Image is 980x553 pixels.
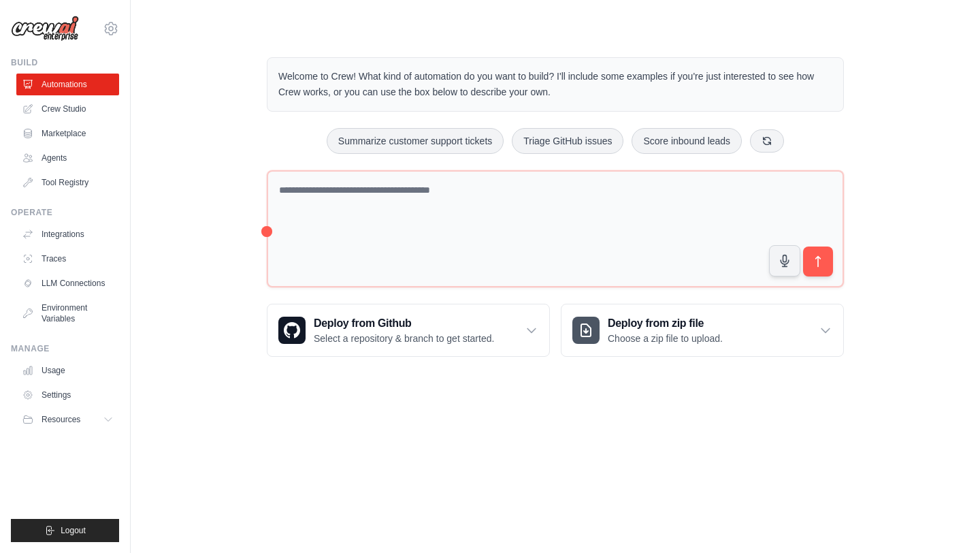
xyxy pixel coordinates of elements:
button: Score inbound leads [632,128,742,154]
button: Resources [16,409,119,430]
a: Settings [16,384,119,406]
a: Integrations [16,223,119,245]
button: Logout [11,519,119,542]
a: Marketplace [16,123,119,144]
img: Logo [11,16,79,42]
a: LLM Connections [16,272,119,294]
div: Operate [11,207,119,218]
button: Summarize customer support tickets [327,128,504,154]
h3: Deploy from zip file [608,315,723,332]
a: Traces [16,248,119,270]
a: Crew Studio [16,98,119,120]
button: Triage GitHub issues [512,128,623,154]
a: Tool Registry [16,172,119,193]
a: Agents [16,147,119,169]
p: Select a repository & branch to get started. [314,332,494,345]
a: Environment Variables [16,297,119,330]
a: Usage [16,360,119,381]
div: Build [11,57,119,68]
span: Logout [61,525,86,536]
div: Manage [11,343,119,354]
p: Welcome to Crew! What kind of automation do you want to build? I'll include some examples if you'... [278,69,832,100]
span: Resources [42,414,80,425]
h3: Deploy from Github [314,315,494,332]
p: Choose a zip file to upload. [608,332,723,345]
a: Automations [16,74,119,95]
